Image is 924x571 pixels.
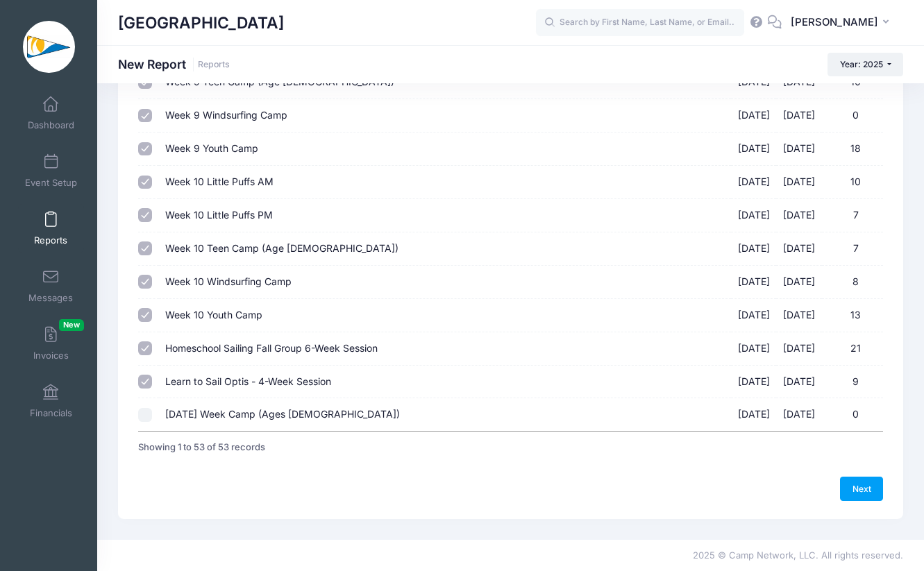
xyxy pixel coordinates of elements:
[776,99,822,133] td: [DATE]
[731,166,777,199] td: [DATE]
[731,366,777,399] td: [DATE]
[822,266,883,299] td: 8
[165,309,262,321] span: Week 10 Youth Camp
[731,266,777,299] td: [DATE]
[776,166,822,199] td: [DATE]
[138,432,265,463] div: Showing 1 to 53 of 53 records
[822,366,883,399] td: 9
[25,177,77,189] span: Event Setup
[731,398,777,431] td: [DATE]
[165,408,400,420] span: [DATE] Week Camp (Ages [DEMOGRAPHIC_DATA])
[693,549,903,561] span: 2025 © Camp Network, LLC. All rights reserved.
[536,9,744,37] input: Search by First Name, Last Name, or Email...
[165,242,398,254] span: Week 10 Teen Camp (Age [DEMOGRAPHIC_DATA])
[28,119,74,131] span: Dashboard
[28,292,73,304] span: Messages
[731,199,777,232] td: [DATE]
[165,375,331,387] span: Learn to Sail Optis - 4-Week Session
[822,398,883,431] td: 0
[822,199,883,232] td: 7
[59,319,84,331] span: New
[731,332,777,366] td: [DATE]
[776,199,822,232] td: [DATE]
[33,350,69,361] span: Invoices
[782,7,903,39] button: [PERSON_NAME]
[165,209,273,221] span: Week 10 Little Puffs PM
[118,57,230,71] h1: New Report
[18,319,84,368] a: InvoicesNew
[165,76,394,87] span: Week 9 Teen Camp (Age [DEMOGRAPHIC_DATA])
[18,146,84,195] a: Event Setup
[165,109,287,121] span: Week 9 Windsurfing Camp
[822,332,883,366] td: 21
[731,133,777,166] td: [DATE]
[18,377,84,425] a: Financials
[165,275,292,287] span: Week 10 Windsurfing Camp
[165,342,378,354] span: Homeschool Sailing Fall Group 6-Week Session
[776,232,822,266] td: [DATE]
[165,142,258,154] span: Week 9 Youth Camp
[731,232,777,266] td: [DATE]
[840,477,883,500] a: Next
[198,60,230,70] a: Reports
[731,299,777,332] td: [DATE]
[822,99,883,133] td: 0
[822,166,883,199] td: 10
[18,89,84,137] a: Dashboard
[118,7,284,39] h1: [GEOGRAPHIC_DATA]
[776,366,822,399] td: [DATE]
[822,133,883,166] td: 18
[776,398,822,431] td: [DATE]
[791,15,878,30] span: [PERSON_NAME]
[776,266,822,299] td: [DATE]
[776,332,822,366] td: [DATE]
[776,133,822,166] td: [DATE]
[822,299,883,332] td: 13
[18,204,84,253] a: Reports
[23,21,75,73] img: Clearwater Community Sailing Center
[828,53,903,76] button: Year: 2025
[840,59,883,69] span: Year: 2025
[822,232,883,266] td: 7
[34,235,67,246] span: Reports
[731,99,777,133] td: [DATE]
[30,407,72,419] span: Financials
[776,299,822,332] td: [DATE]
[165,176,274,187] span: Week 10 Little Puffs AM
[18,262,84,310] a: Messages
